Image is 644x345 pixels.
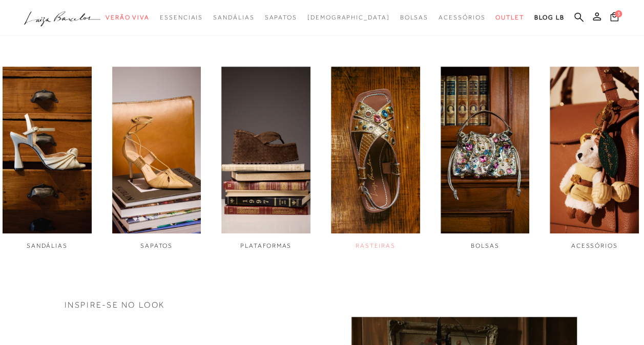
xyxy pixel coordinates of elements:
span: RASTEIRAS [356,242,396,249]
a: noSubCategoriesText [439,8,485,27]
span: ACESSÓRIOS [571,242,617,249]
div: 1 / 6 [3,67,92,250]
div: 3 / 6 [221,67,310,250]
a: imagem do link BOLSAS [441,67,530,250]
span: 3 [615,10,622,17]
img: imagem do link [441,67,530,233]
a: noSubCategoriesText [400,8,428,27]
span: SANDÁLIAS [27,242,68,249]
a: noSubCategoriesText [495,8,524,27]
button: 3 [607,11,621,25]
span: Essenciais [160,14,203,21]
div: 4 / 6 [331,67,420,250]
span: BOLSAS [471,242,500,249]
a: imagem do link PLATAFORMAS [221,67,310,250]
a: noSubCategoriesText [106,8,150,27]
span: Sandálias [213,14,254,21]
span: Verão Viva [106,14,150,21]
div: 5 / 6 [441,67,530,250]
div: 6 / 6 [550,67,639,250]
a: imagem do link RASTEIRAS [331,67,420,250]
span: Sapatos [264,14,297,21]
a: noSubCategoriesText [307,8,390,27]
a: imagem do link SAPATOS [112,67,201,250]
a: noSubCategoriesText [264,8,297,27]
img: imagem do link [550,67,639,233]
span: Bolsas [400,14,428,21]
span: BLOG LB [534,14,564,21]
a: noSubCategoriesText [160,8,203,27]
img: imagem do link [221,67,310,233]
img: imagem do link [3,67,92,233]
span: Acessórios [439,14,485,21]
img: imagem do link [331,67,420,233]
span: PLATAFORMAS [240,242,292,249]
a: BLOG LB [534,8,564,27]
span: SAPATOS [140,242,173,249]
span: [DEMOGRAPHIC_DATA] [307,14,390,21]
span: Outlet [495,14,524,21]
h3: INSPIRE-SE NO LOOK [65,301,580,309]
img: imagem do link [112,67,201,233]
a: imagem do link SANDÁLIAS [3,67,92,250]
a: imagem do link ACESSÓRIOS [550,67,639,250]
a: noSubCategoriesText [213,8,254,27]
div: 2 / 6 [112,67,201,250]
